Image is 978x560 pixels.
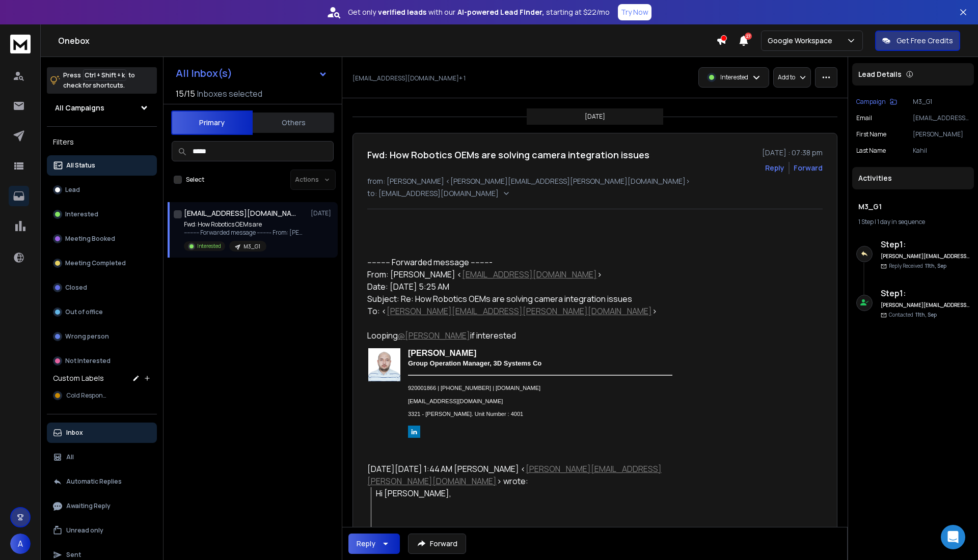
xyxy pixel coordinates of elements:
[941,525,965,549] div: Open Intercom Messenger
[186,176,204,184] label: Select
[184,220,306,229] p: Fwd: How Robotics OEMs are
[66,478,122,486] p: Automatic Replies
[618,4,651,20] button: Try Now
[408,385,436,391] span: 920001866
[66,391,110,400] span: Cold Response
[720,73,748,81] p: Interested
[348,7,610,17] p: Get only with our starting at $22/mo
[348,534,400,554] button: Reply
[197,88,262,100] h3: Inboxes selected
[171,110,253,135] button: Primary
[47,204,157,225] button: Interested
[367,176,823,186] p: from: [PERSON_NAME] <[PERSON_NAME][EMAIL_ADDRESS][PERSON_NAME][DOMAIN_NAME]>
[496,385,540,391] a: [DOMAIN_NAME]
[197,242,221,250] p: Interested
[47,385,157,406] button: Cold Response
[176,68,232,78] h1: All Inbox(s)
[913,130,970,138] p: [PERSON_NAME]
[438,385,439,391] span: |
[856,130,886,138] p: First Name
[47,302,157,322] button: Out of office
[65,332,109,341] p: Wrong person
[762,148,823,158] p: [DATE] : 07:38 pm
[889,262,946,270] p: Reply Received
[441,385,491,391] span: [PHONE_NUMBER]
[66,429,83,437] p: Inbox
[47,253,157,273] button: Meeting Completed
[47,423,157,443] button: Inbox
[408,349,476,357] span: [PERSON_NAME]
[66,551,81,559] p: Sent
[63,70,135,91] p: Press to check for shortcuts.
[352,74,466,82] p: [EMAIL_ADDRESS][DOMAIN_NAME] + 1
[852,167,974,189] div: Activities
[368,348,400,381] img: 5808c58b-8b7b-4ea8-bab6-f23363e74917.jpeg
[896,36,953,46] p: Get Free Credits
[65,357,111,365] p: Not Interested
[441,385,493,391] a: [PHONE_NUMBER]
[913,98,970,106] p: M3_G1
[378,7,426,17] strong: verified leads
[10,534,31,554] button: A
[65,284,87,292] p: Closed
[856,147,886,155] p: Last Name
[367,305,665,317] div: To: < >
[881,287,970,299] h6: Step 1 :
[881,253,970,260] h6: [PERSON_NAME][EMAIL_ADDRESS][PERSON_NAME][DOMAIN_NAME]
[253,111,334,134] button: Others
[66,526,103,535] p: Unread only
[856,98,886,106] p: Campaign
[398,330,470,341] a: @[PERSON_NAME]
[387,305,652,317] a: [PERSON_NAME][EMAIL_ADDRESS][PERSON_NAME][DOMAIN_NAME]
[408,385,438,391] a: 920001866
[65,235,115,243] p: Meeting Booked
[47,180,157,200] button: Lead
[856,98,897,106] button: Campaign
[65,308,103,316] p: Out of office
[457,7,544,17] strong: AI-powered Lead Finder,
[490,359,492,367] span: ,
[881,238,970,250] h6: Step 1 :
[765,163,784,173] button: Reply
[184,229,306,237] p: ---------- Forwarded message --------- From: [PERSON_NAME]
[408,411,523,417] a: 3321 - [PERSON_NAME]. Unit Number : 4001
[243,243,260,250] p: M3_G1
[856,114,872,122] p: Email
[768,36,836,46] p: Google Workspace
[881,301,970,309] h6: [PERSON_NAME][EMAIL_ADDRESS][PERSON_NAME][DOMAIN_NAME]
[408,534,466,554] button: Forward
[745,33,752,40] span: 27
[176,88,195,100] span: 15 / 15
[47,520,157,541] button: Unread only
[494,359,542,367] span: 3D Systems Co
[65,210,98,218] p: Interested
[47,98,157,118] button: All Campaigns
[778,73,795,81] p: Add to
[47,447,157,467] button: All
[493,385,494,391] span: |
[83,69,126,81] span: Ctrl + Shift + k
[794,163,823,173] div: Forward
[367,148,649,162] h1: Fwd: How Robotics OEMs are solving camera integration issues
[875,31,960,51] button: Get Free Credits
[66,502,111,510] p: Awaiting Reply
[889,311,937,319] p: Contacted
[65,259,126,267] p: Meeting Completed
[858,217,874,226] span: 1 Step
[65,186,80,194] p: Lead
[66,161,95,170] p: All Status
[357,539,375,549] div: Reply
[408,426,420,438] img: linkedin
[925,262,946,269] span: 11th, Sep
[367,188,500,199] p: to: [EMAIL_ADDRESS][DOMAIN_NAME]
[408,398,503,404] a: [EMAIL_ADDRESS][DOMAIN_NAME]
[367,463,662,487] a: [PERSON_NAME][EMAIL_ADDRESS][PERSON_NAME][DOMAIN_NAME]
[462,269,597,280] a: [EMAIL_ADDRESS][DOMAIN_NAME]
[367,329,665,342] div: Looping if interested
[915,311,937,318] span: 11th, Sep
[53,373,104,383] h3: Custom Labels
[913,114,970,122] p: [EMAIL_ADDRESS][DOMAIN_NAME]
